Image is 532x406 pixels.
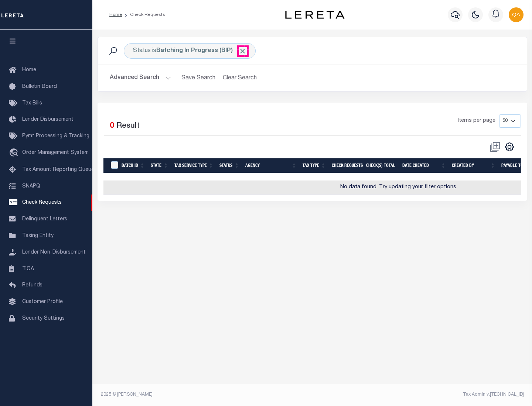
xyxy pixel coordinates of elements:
[22,68,36,73] span: Home
[220,71,260,85] button: Clear Search
[22,183,40,189] span: SNAPQ
[156,48,246,54] b: Batching In Progress (BIP)
[95,391,313,398] div: 2025 © [PERSON_NAME].
[22,283,42,288] span: Refunds
[300,158,329,173] th: Tax Type: activate to sort column ascending
[110,122,114,130] span: 0
[216,158,242,173] th: Status: activate to sort column ascending
[124,43,256,59] div: Status is
[22,150,89,155] span: Order Management System
[458,117,495,125] span: Items per page
[22,167,94,172] span: Tax Amount Reporting Queue
[22,84,57,89] span: Bulletin Board
[148,158,171,173] th: State: activate to sort column ascending
[22,217,67,222] span: Delinquent Letters
[116,120,140,132] label: Result
[171,158,216,173] th: Tax Service Type: activate to sort column ascending
[110,71,171,85] button: Advanced Search
[318,391,524,398] div: Tax Admin v.[TECHNICAL_ID]
[22,134,89,139] span: Pymt Processing & Tracking
[509,7,524,22] img: svg+xml;base64,PHN2ZyB4bWxucz0iaHR0cDovL3d3dy53My5vcmcvMjAwMC9zdmciIHBvaW50ZXItZXZlbnRzPSJub25lIi...
[239,47,246,55] span: Click to Remove
[177,71,220,85] button: Save Search
[122,11,165,18] li: Check Requests
[449,158,498,173] th: Created By: activate to sort column ascending
[22,316,65,321] span: Security Settings
[22,266,34,271] span: TIQA
[22,250,86,255] span: Lender Non-Disbursement
[22,200,62,205] span: Check Requests
[399,158,449,173] th: Date Created: activate to sort column ascending
[119,158,148,173] th: Batch Id: activate to sort column ascending
[329,158,363,173] th: Check Requests
[9,148,21,158] i: travel_explore
[22,233,54,238] span: Taxing Entity
[22,101,42,106] span: Tax Bills
[285,11,344,19] img: logo-dark.svg
[22,299,63,304] span: Customer Profile
[363,158,399,173] th: Check(s) Total
[242,158,300,173] th: Agency: activate to sort column ascending
[22,117,74,122] span: Lender Disbursement
[109,13,122,17] a: Home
